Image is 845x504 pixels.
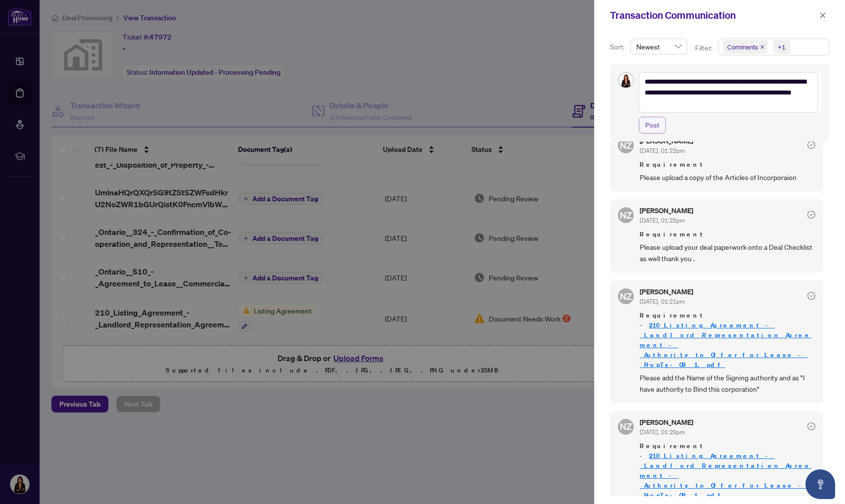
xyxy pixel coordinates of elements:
span: Please upload a copy of the Articles of Incorporaion [640,172,815,183]
h5: [PERSON_NAME] [640,419,693,426]
span: NZ [620,419,632,433]
span: Requirement - [640,441,815,501]
div: +1 [778,42,786,52]
span: Comments [723,40,767,54]
span: Comments [727,42,758,52]
a: 210_Listing_Agreement_-_Landlord_Representation_Agreement_-_Authority_to_Offer_for_Lease_-_PropTx... [640,452,811,500]
div: Transaction Communication [610,8,816,23]
span: check-circle [807,141,815,149]
span: Post [645,117,659,133]
span: Please upload your deal paperwork onto a Deal Checklist as well thank you . [640,241,815,265]
img: Profile Icon [618,73,633,88]
p: Sort: [610,42,626,52]
span: [DATE], 01:22pm [640,147,685,154]
span: Requirement - [640,311,815,370]
span: check-circle [807,422,815,430]
span: NZ [620,138,632,152]
a: 210_Listing_Agreement_-_Landlord_Representation_Agreement_-_Authority_to_Offer_for_Lease_-_PropTx... [640,321,811,369]
span: NZ [620,289,632,303]
span: Requirement [640,229,815,239]
p: Filter: [695,43,714,53]
span: close [760,45,765,49]
span: NZ [620,208,632,222]
span: Requirement [640,160,815,170]
h5: [PERSON_NAME] [640,288,693,295]
h5: [PERSON_NAME] [640,207,693,214]
span: [DATE], 01:22pm [640,217,685,224]
span: Please add the Name of the Signing authority and as "I have authority to Bind this corporation" [640,372,815,395]
span: Newest [636,39,681,54]
span: check-circle [807,292,815,300]
span: check-circle [807,211,815,219]
button: Post [639,117,666,134]
span: [DATE], 01:20pm [640,428,685,436]
span: close [819,12,826,19]
button: Open asap [805,469,835,499]
span: [DATE], 01:21pm [640,298,685,305]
